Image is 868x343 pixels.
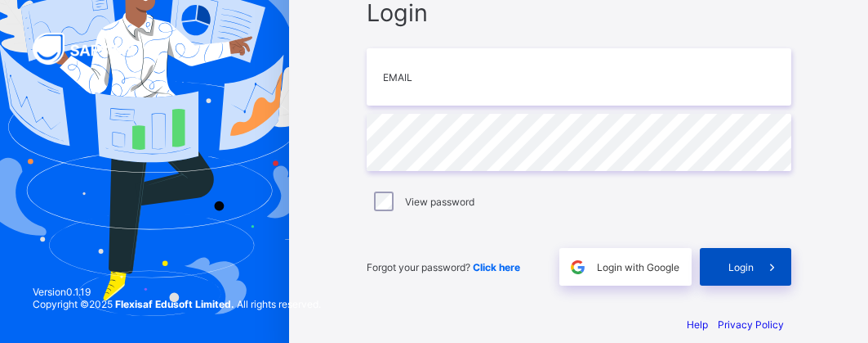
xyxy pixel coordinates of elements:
[473,261,520,273] a: Click here
[597,261,679,273] span: Login with Google
[405,196,474,208] label: View password
[718,318,784,331] a: Privacy Policy
[687,318,708,331] a: Help
[33,286,321,298] span: Version 0.1.19
[568,258,587,277] img: google.396cfc9801f0270233282035f929180a.svg
[33,33,155,65] img: SAFSIMS Logo
[115,298,234,310] strong: Flexisaf Edusoft Limited.
[33,298,321,310] span: Copyright © 2025 All rights reserved.
[367,261,520,273] span: Forgot your password?
[728,261,754,273] span: Login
